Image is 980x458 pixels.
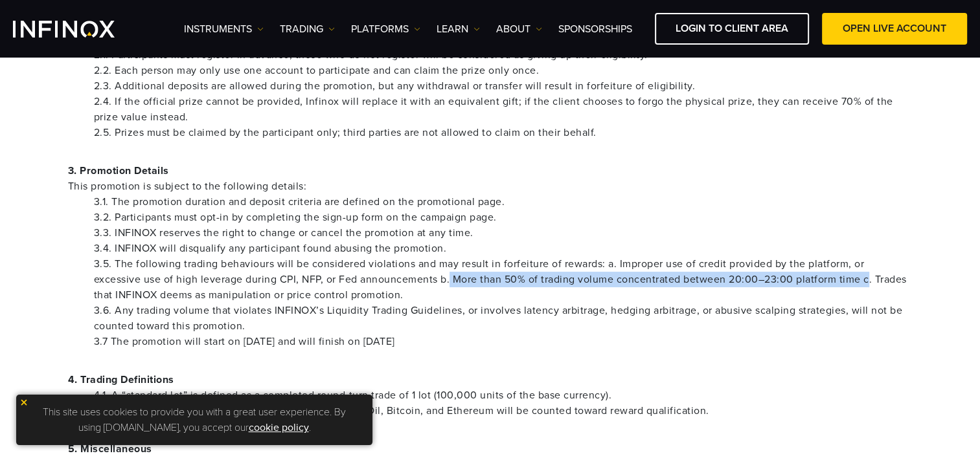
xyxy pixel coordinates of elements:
[351,21,420,37] a: PLATFORMS
[94,125,913,140] li: 2.5. Prizes must be claimed by the participant only; third parties are not allowed to claim on th...
[94,194,913,210] li: 3.1. The promotion duration and deposit criteria are defined on the promotional page.
[94,225,913,241] li: 3.3. INFINOX reserves the right to change or cancel the promotion at any time.
[94,241,913,256] li: 3.4. INFINOX will disqualify any participant found abusing the promotion.
[19,398,28,407] img: yellow close icon
[249,421,309,434] a: cookie policy
[68,441,913,457] p: 5. Miscellaneous
[558,21,632,37] a: SPONSORSHIPS
[94,387,913,403] li: 4.1. A “standard lot” is defined as a completed round-turn trade of 1 lot (100,000 units of the b...
[184,21,264,37] a: Instruments
[94,334,913,349] li: 3.7 The promotion will start on [DATE] and will finish on [DATE]
[655,13,809,45] a: LOGIN TO CLIENT AREA
[496,21,542,37] a: ABOUT
[94,63,913,78] li: 2.2. Each person may only use one account to participate and can claim the prize only once.
[280,21,335,37] a: TRADING
[13,21,145,38] a: INFINOX Logo
[68,179,913,194] span: This promotion is subject to the following details:
[68,372,913,387] p: 4. Trading Definitions
[68,163,913,194] p: 3. Promotion Details
[94,210,913,225] li: 3.2. Participants must opt-in by completing the sign-up form on the campaign page.
[822,13,967,45] a: OPEN LIVE ACCOUNT
[94,78,913,94] li: 2.3. Additional deposits are allowed during the promotion, but any withdrawal or transfer will re...
[94,256,913,303] li: 3.5. The following trading behaviours will be considered violations and may result in forfeiture ...
[94,303,913,334] li: 3.6. Any trading volume that violates INFINOX’s Liquidity Trading Guidelines, or involves latency...
[437,21,480,37] a: Learn
[94,94,913,125] li: 2.4. If the official prize cannot be provided, Infinox will replace it with an equivalent gift; i...
[23,401,366,439] p: This site uses cookies to provide you with a great user experience. By using [DOMAIN_NAME], you a...
[94,403,913,419] li: 4.2. Only trading volume from Forex, Gold, Silver, Crude Oil, Bitcoin, and Ethereum will be count...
